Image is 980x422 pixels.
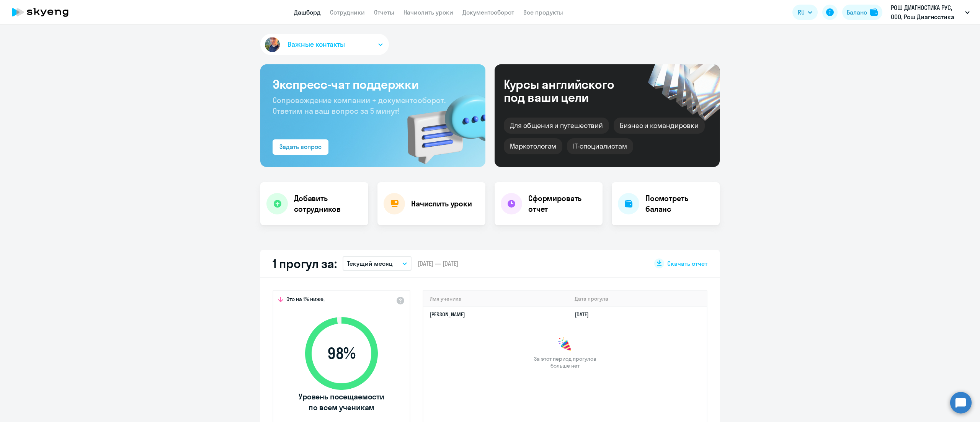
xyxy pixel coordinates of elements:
[294,8,321,16] a: Дашборд
[374,8,394,16] a: Отчеты
[423,291,568,307] th: Имя ученика
[279,142,322,151] div: Задать вопрос
[504,118,609,134] div: Для общения и путешествий
[343,256,412,271] button: Текущий месяц
[667,259,707,268] span: Скачать отчет
[330,8,365,16] a: Сотрудники
[792,5,818,20] button: RU
[260,34,389,55] button: Важные контакты
[568,291,707,307] th: Дата прогула
[504,78,635,104] div: Курсы английского под ваши цели
[533,355,597,369] span: За этот период прогулов больше нет
[567,138,633,154] div: IT-специалистам
[798,8,805,17] span: RU
[645,193,714,214] h4: Посмотреть баланс
[273,77,473,92] h3: Экспресс-чат поддержки
[847,8,867,17] div: Баланс
[273,139,328,155] button: Задать вопрос
[294,193,362,214] h4: Добавить сотрудников
[528,193,596,214] h4: Сформировать отчет
[396,81,485,167] img: bg-img
[557,337,573,352] img: congrats
[411,198,472,209] h4: Начислить уроки
[347,259,393,268] p: Текущий месяц
[887,3,973,21] button: РОШ ДИАГНОСТИКА РУС, ООО, Рош Диагностика постоплата
[418,259,458,268] span: [DATE] — [DATE]
[575,311,595,318] a: [DATE]
[870,8,878,16] img: balance
[297,344,385,363] span: 98 %
[286,296,325,305] span: Это на 1% ниже,
[297,391,385,413] span: Уровень посещаемости по всем ученикам
[273,95,446,116] span: Сопровождение компании + документооборот. Ответим на ваш вопрос за 5 минут!
[523,8,563,16] a: Все продукты
[504,138,562,154] div: Маркетологам
[403,8,453,16] a: Начислить уроки
[273,256,336,271] h2: 1 прогул за:
[462,8,514,16] a: Документооборот
[263,36,281,54] img: avatar
[891,3,962,21] p: РОШ ДИАГНОСТИКА РУС, ООО, Рош Диагностика постоплата
[287,39,345,49] span: Важные контакты
[430,311,465,318] a: [PERSON_NAME]
[842,5,882,20] button: Балансbalance
[614,118,705,134] div: Бизнес и командировки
